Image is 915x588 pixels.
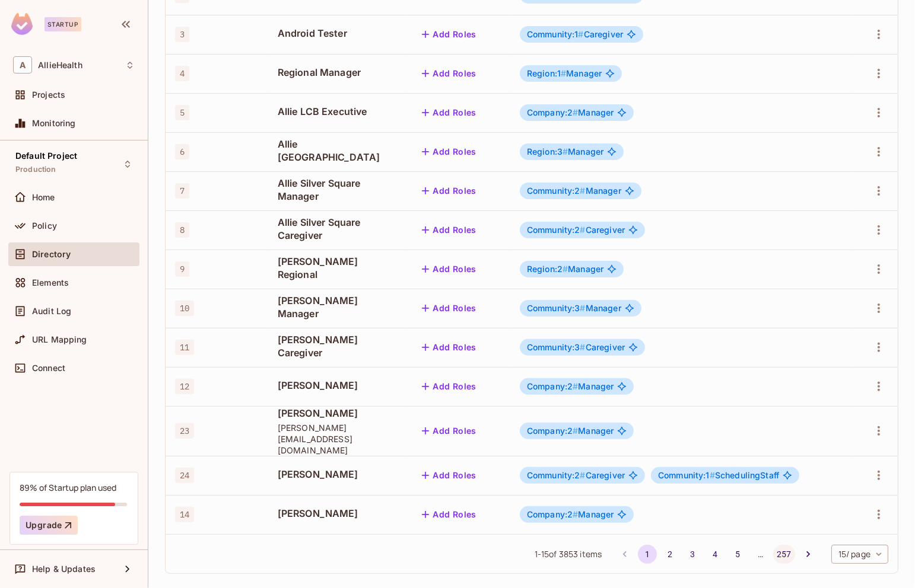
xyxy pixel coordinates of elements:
button: Add Roles [417,505,481,524]
span: SchedulingStaff [658,471,779,480]
span: 1 - 15 of 3853 items [535,548,602,561]
div: … [751,548,770,560]
span: Caregiver [527,343,625,352]
button: Add Roles [417,64,481,83]
span: Community:1 [527,29,584,39]
span: 8 [175,222,189,238]
span: Allie Silver Square Manager [278,177,399,203]
span: Allie LCB Executive [278,105,399,118]
span: # [573,381,578,391]
span: Default Project [15,151,77,161]
button: Add Roles [417,103,481,122]
span: Community:2 [527,186,586,196]
span: Help & Updates [32,564,96,574]
button: Add Roles [417,220,481,239]
span: 12 [175,379,194,394]
button: Add Roles [417,466,481,485]
span: 10 [175,301,194,316]
button: Add Roles [417,142,481,161]
span: Community:1 [658,470,715,480]
span: Connect [32,363,65,373]
span: Region:2 [527,264,568,274]
span: Manager [527,303,621,313]
span: 11 [175,340,194,355]
span: 3 [175,27,189,42]
span: # [580,303,586,313]
span: # [580,342,586,352]
button: Go to page 2 [660,545,679,564]
span: Manager [527,510,614,519]
span: # [573,426,578,436]
span: Directory [32,250,71,259]
span: Production [15,165,56,174]
div: 89% of Startup plan used [20,482,116,493]
span: # [563,146,568,156]
span: Caregiver [527,225,625,235]
span: Manager [527,426,614,436]
span: Caregiver [527,30,623,39]
span: 6 [175,144,189,159]
span: A [13,56,32,73]
span: Community:3 [527,303,586,313]
span: [PERSON_NAME] [278,379,399,392]
span: Elements [32,278,69,287]
span: 4 [175,66,189,81]
span: [PERSON_NAME] [278,407,399,420]
span: Manager [527,186,621,196]
span: # [710,470,715,480]
span: Home [32,193,55,202]
span: Allie [GEOGRAPHIC_DATA] [278,138,399,164]
span: Region:3 [527,146,568,156]
span: Policy [32,221,57,231]
span: Company:2 [527,509,579,519]
button: Go to page 3 [683,545,702,564]
span: 5 [175,105,189,120]
span: # [580,225,586,235]
span: Regional Manager [278,66,399,79]
span: Manager [527,69,602,78]
span: [PERSON_NAME] [278,468,399,481]
span: Company:2 [527,381,579,391]
span: Company:2 [527,107,579,117]
span: # [573,509,578,519]
button: page 1 [638,545,657,564]
button: Upgrade [20,516,78,535]
span: 24 [175,468,194,483]
span: Manager [527,264,603,274]
button: Add Roles [417,421,481,440]
span: 9 [175,261,189,277]
button: Go to next page [799,545,818,564]
span: [PERSON_NAME][EMAIL_ADDRESS][DOMAIN_NAME] [278,422,399,456]
button: Add Roles [417,338,481,357]
span: 7 [175,183,189,199]
span: Community:3 [527,342,586,352]
span: [PERSON_NAME] Caregiver [278,333,399,359]
button: Go to page 4 [706,545,725,564]
span: Monitoring [32,119,76,128]
button: Add Roles [417,25,481,44]
span: # [573,107,578,117]
span: # [580,186,586,196]
span: Community:2 [527,470,586,480]
div: 15 / page [831,545,888,564]
button: Add Roles [417,299,481,318]
span: # [579,29,584,39]
span: Manager [527,382,614,391]
span: # [580,470,586,480]
button: Add Roles [417,260,481,279]
span: Manager [527,147,603,156]
span: Manager [527,108,614,117]
span: Workspace: AllieHealth [38,60,82,70]
span: Allie Silver Square Caregiver [278,216,399,242]
div: Startup [45,17,81,31]
button: Add Roles [417,377,481,396]
span: [PERSON_NAME] Manager [278,294,399,320]
span: 14 [175,507,194,522]
span: Audit Log [32,306,71,316]
img: SReyMgAAAABJRU5ErkJggg== [11,13,33,35]
span: Region:1 [527,68,566,78]
span: 23 [175,423,194,439]
span: # [563,264,568,274]
span: Company:2 [527,426,579,436]
button: Go to page 257 [773,545,795,564]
